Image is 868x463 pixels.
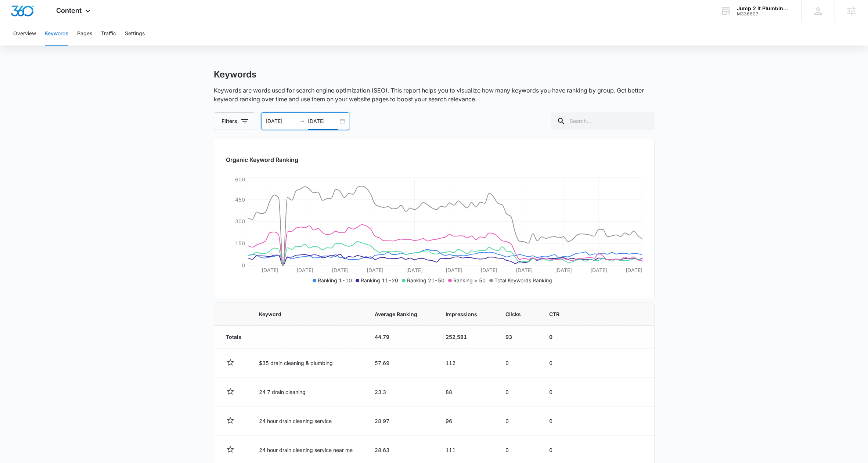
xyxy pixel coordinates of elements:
[445,267,462,273] tspan: [DATE]
[494,277,552,283] span: Total Keywords Ranking
[214,69,256,80] h1: Keywords
[299,118,305,124] span: to
[296,267,313,273] tspan: [DATE]
[590,267,607,273] tspan: [DATE]
[235,240,245,246] tspan: 150
[549,310,559,318] span: CTR
[515,267,532,273] tspan: [DATE]
[540,377,579,406] td: 0
[299,118,305,124] span: swap-right
[214,86,655,104] p: Keywords are words used for search engine optimization (SEO). This report helps you to visualize ...
[540,348,579,377] td: 0
[480,267,497,273] tspan: [DATE]
[366,326,437,348] td: 44.79
[366,377,437,406] td: 23.3
[250,377,366,406] td: 24 7 drain cleaning
[540,406,579,435] td: 0
[366,406,437,435] td: 28.97
[308,117,338,125] input: End date
[266,117,296,125] input: Start date
[259,310,346,318] span: Keyword
[626,267,642,273] tspan: [DATE]
[250,348,366,377] td: $35 drain cleaning & plumbing
[540,326,579,348] td: 0
[214,112,255,130] button: Filters
[45,22,68,46] button: Keywords
[366,348,437,377] td: 57.69
[261,267,278,273] tspan: [DATE]
[737,6,790,11] div: account name
[226,155,642,164] h2: Organic Keyword Ranking
[437,406,497,435] td: 96
[242,262,245,268] tspan: 0
[235,176,245,182] tspan: 600
[497,377,540,406] td: 0
[737,11,790,17] div: account id
[555,267,572,273] tspan: [DATE]
[235,218,245,224] tspan: 300
[407,277,444,283] span: Ranking 21-50
[101,22,116,46] button: Traffic
[13,22,36,46] button: Overview
[446,310,477,318] span: Impressions
[437,348,497,377] td: 112
[318,277,352,283] span: Ranking 1-10
[367,267,383,273] tspan: [DATE]
[56,7,82,14] span: Content
[125,22,145,46] button: Settings
[361,277,398,283] span: Ranking 11-20
[214,326,250,348] td: Totals
[235,196,245,203] tspan: 450
[331,267,348,273] tspan: [DATE]
[497,348,540,377] td: 0
[250,406,366,435] td: 24 hour drain cleaning service
[497,406,540,435] td: 0
[77,22,92,46] button: Pages
[497,326,540,348] td: 93
[406,267,423,273] tspan: [DATE]
[551,112,655,130] input: Search...
[437,377,497,406] td: 88
[505,310,521,318] span: Clicks
[453,277,486,283] span: Ranking > 50
[375,310,417,318] span: Average Ranking
[437,326,497,348] td: 252,581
